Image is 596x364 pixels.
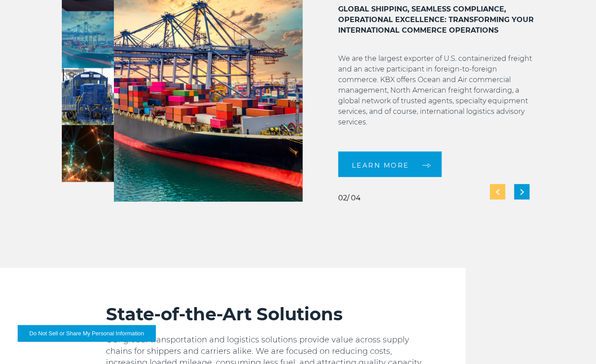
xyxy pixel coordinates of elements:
[338,4,534,36] h3: GLOBAL SHIPPING, SEAMLESS COMPLIANCE, OPERATIONAL EXCELLENCE: TRANSFORMING YOUR INTERNATIONAL COM...
[352,162,409,169] span: LEARN MORE
[338,194,347,202] span: 02
[490,184,505,199] div: Previous slide
[521,189,524,195] img: next slide
[62,68,114,125] img: Improving Rail Logistics
[18,325,156,342] button: Do Not Sell or Share My Personal Information
[338,53,534,138] p: We are the largest exporter of U.S. containerized freight and an active participant in foreign-to...
[62,125,114,182] img: Innovative Freight Logistics with Advanced Technology Solutions
[514,184,530,199] div: Next slide
[496,189,500,195] img: previous slide
[338,151,442,180] a: LEARN MORE arrow arrow
[106,303,430,325] h2: State-of-the-Art Solutions
[338,195,361,202] div: / 04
